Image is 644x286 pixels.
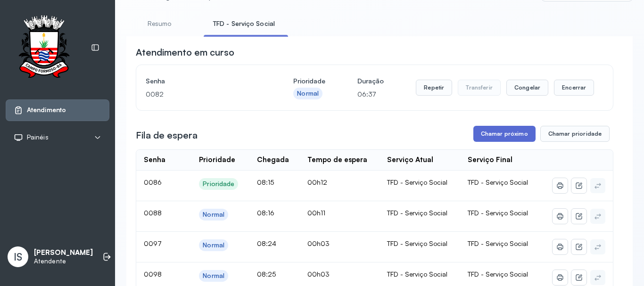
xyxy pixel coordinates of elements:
[468,239,528,247] span: TFD - Serviço Social
[257,209,274,217] span: 08:16
[297,90,319,98] div: Normal
[458,80,501,96] button: Transferir
[468,178,528,186] span: TFD - Serviço Social
[387,270,453,278] div: TFD - Serviço Social
[34,248,93,257] p: [PERSON_NAME]
[203,180,234,188] div: Prioridade
[146,88,261,101] p: 0082
[136,46,234,59] h3: Atendimento em curso
[473,126,536,142] button: Chamar próximo
[554,80,594,96] button: Encerrar
[307,155,367,164] div: Tempo de espera
[293,74,325,88] h4: Prioridade
[203,211,224,219] div: Normal
[468,155,512,164] div: Serviço Final
[468,270,528,278] span: TFD - Serviço Social
[307,270,330,278] span: 00h03
[136,129,198,142] h3: Fila de espera
[144,209,162,217] span: 0088
[146,74,261,88] h4: Senha
[387,178,453,187] div: TFD - Serviço Social
[34,257,93,265] p: Atendente
[387,239,453,248] div: TFD - Serviço Social
[144,178,162,186] span: 0086
[10,15,78,81] img: Logotipo do estabelecimento
[257,239,276,247] span: 08:24
[257,270,276,278] span: 08:25
[468,209,528,217] span: TFD - Serviço Social
[257,155,289,164] div: Chegada
[307,209,325,217] span: 00h11
[416,80,452,96] button: Repetir
[144,155,165,164] div: Senha
[203,272,224,280] div: Normal
[14,106,101,115] a: Atendimento
[144,270,162,278] span: 0098
[27,133,49,141] span: Painéis
[540,126,610,142] button: Chamar prioridade
[357,74,384,88] h4: Duração
[307,239,330,247] span: 00h03
[387,155,433,164] div: Serviço Atual
[307,178,327,186] span: 00h12
[357,88,384,101] p: 06:37
[126,16,192,32] a: Resumo
[204,16,284,32] a: TFD - Serviço Social
[203,241,224,249] div: Normal
[27,106,66,114] span: Atendimento
[257,178,274,186] span: 08:15
[506,80,548,96] button: Congelar
[199,155,235,164] div: Prioridade
[387,209,453,217] div: TFD - Serviço Social
[144,239,162,247] span: 0097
